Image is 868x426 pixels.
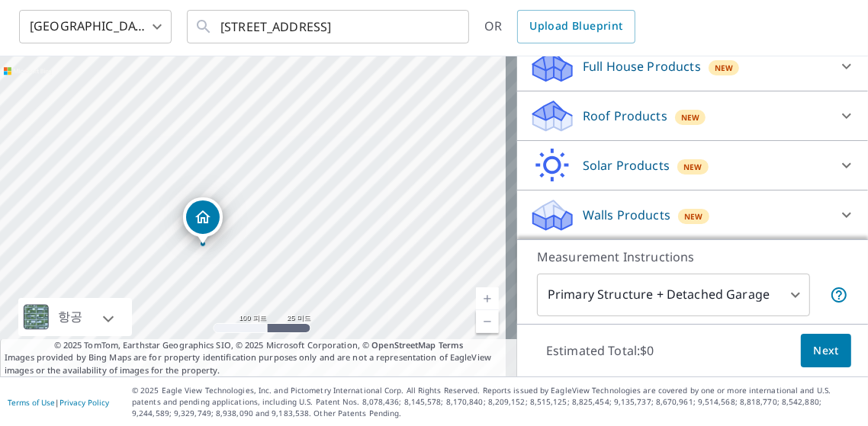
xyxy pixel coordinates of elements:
[8,397,55,408] a: Terms of Use
[8,398,109,407] p: |
[220,5,438,48] input: Search by address or latitude-longitude
[813,341,839,360] span: Next
[183,197,223,245] div: Dropped pin, building 1, Residential property, 2447 Cherry Ln Northbrook, IL 60062
[54,339,464,352] span: © 2025 TomTom, Earthstar Geographics SIO, © 2025 Microsoft Corporation, ©
[476,287,499,310] a: 현재 레벨 18, 확대
[583,206,670,224] p: Walls Products
[715,62,734,74] span: New
[684,210,703,223] span: New
[53,298,87,336] div: 항공
[439,339,464,351] a: Terms
[537,248,848,266] p: Measurement Instructions
[19,5,172,48] div: [GEOGRAPHIC_DATA]
[537,274,810,316] div: Primary Structure + Detached Garage
[529,48,856,85] div: Full House ProductsNew
[529,98,856,134] div: Roof ProductsNew
[801,334,851,368] button: Next
[683,161,702,173] span: New
[517,10,635,43] a: Upload Blueprint
[484,10,635,43] div: OR
[534,334,667,367] p: Estimated Total: $0
[529,17,622,36] span: Upload Blueprint
[681,111,700,123] span: New
[132,385,860,419] p: © 2025 Eagle View Technologies, Inc. and Pictometry International Corp. All Rights Reserved. Repo...
[529,197,856,233] div: Walls ProductsNew
[583,156,670,175] p: Solar Products
[59,397,109,408] a: Privacy Policy
[371,339,436,351] a: OpenStreetMap
[18,298,132,336] div: 항공
[529,147,856,184] div: Solar ProductsNew
[583,107,667,125] p: Roof Products
[583,57,701,75] p: Full House Products
[476,310,499,333] a: 현재 수준 18, 축소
